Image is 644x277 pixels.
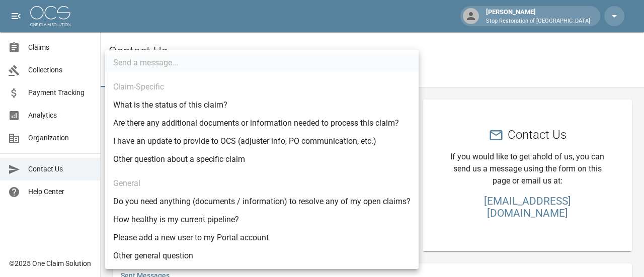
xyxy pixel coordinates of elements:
[105,150,419,168] li: Other question about a specific claim
[105,229,419,247] li: Please add a new user to my Portal account
[105,114,419,132] li: Are there any additional documents or information needed to process this claim?
[105,193,419,211] li: Do you need anything (documents / information) to resolve any of my open claims?
[105,211,419,229] li: How healthy is my current pipeline?
[105,247,419,265] li: Other general question
[105,132,419,150] li: I have an update to provide to OCS (adjuster info, PO communication, etc.)
[105,96,419,114] li: What is the status of this claim?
